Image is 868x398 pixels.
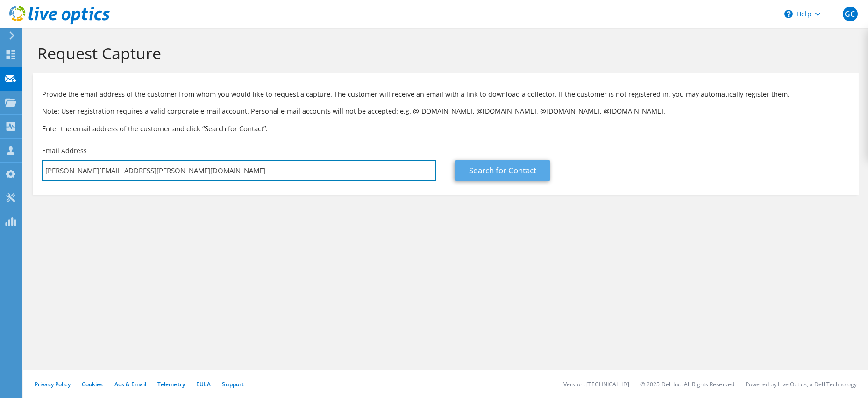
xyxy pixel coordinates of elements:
[157,380,185,388] a: Telemetry
[843,7,858,21] span: GC
[42,89,849,99] p: Provide the email address of the customer from whom you would like to request a capture. The cust...
[114,380,146,388] a: Ads & Email
[746,380,857,388] li: Powered by Live Optics, a Dell Technology
[42,146,87,156] label: Email Address
[784,10,793,18] svg: \n
[563,380,629,388] li: Version: [TECHNICAL_ID]
[455,160,550,181] a: Search for Contact
[42,123,849,134] h3: Enter the email address of the customer and click “Search for Contact”.
[196,380,211,388] a: EULA
[640,380,734,388] li: © 2025 Dell Inc. All Rights Reserved
[222,380,244,388] a: Support
[42,106,849,116] p: Note: User registration requires a valid corporate e-mail account. Personal e-mail accounts will ...
[35,380,71,388] a: Privacy Policy
[37,43,849,63] h1: Request Capture
[82,380,103,388] a: Cookies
